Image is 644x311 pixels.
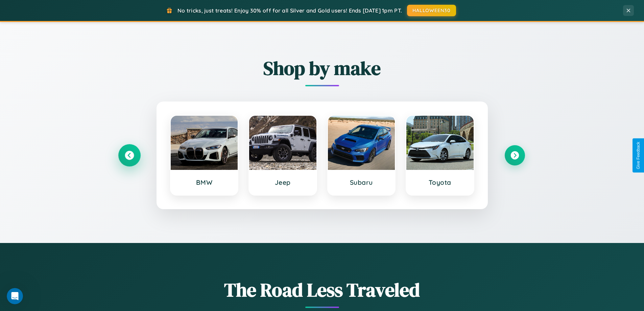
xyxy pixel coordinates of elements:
[119,55,525,81] h2: Shop by make
[636,142,641,169] div: Give Feedback
[7,288,23,304] iframe: Intercom live chat
[177,7,402,14] span: No tricks, just treats! Enjoy 30% off for all Silver and Gold users! Ends [DATE] 1pm PT.
[177,178,231,186] h3: BMW
[407,5,456,16] button: HALLOWEEN30
[119,277,525,303] h1: The Road Less Traveled
[335,178,388,186] h3: Subaru
[256,178,310,186] h3: Jeep
[413,178,467,186] h3: Toyota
